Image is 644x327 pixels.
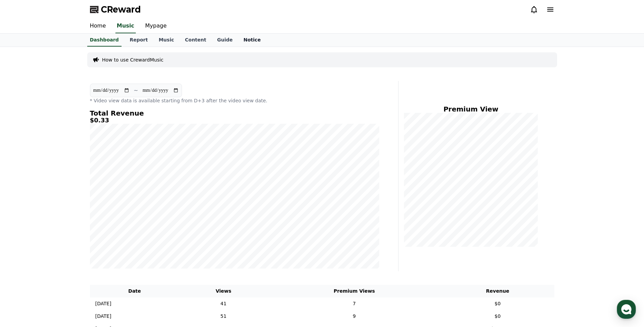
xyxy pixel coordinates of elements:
[90,97,379,104] p: * Video view data is available starting from D+3 after the video view date.
[90,4,141,15] a: CReward
[179,297,268,310] td: 41
[179,285,268,297] th: Views
[90,285,180,297] th: Date
[441,285,554,297] th: Revenue
[88,216,130,233] a: Settings
[102,56,164,63] a: How to use CrewardMusic
[268,297,441,310] td: 7
[56,226,76,231] span: Messages
[101,4,141,15] span: CReward
[268,285,441,297] th: Premium Views
[90,117,379,124] h5: $0.33
[180,34,212,47] a: Content
[441,297,554,310] td: $0
[404,105,538,113] h4: Premium View
[2,216,45,233] a: Home
[268,310,441,323] td: 9
[45,216,88,233] a: Messages
[153,34,179,47] a: Music
[17,226,29,231] span: Home
[87,34,122,47] a: Dashboard
[90,109,379,117] h4: Total Revenue
[124,34,153,47] a: Report
[115,19,136,33] a: Music
[238,34,266,47] a: Notice
[179,310,268,323] td: 51
[134,86,138,94] p: ~
[85,19,111,33] a: Home
[100,226,117,231] span: Settings
[95,300,111,307] p: [DATE]
[95,313,111,320] p: [DATE]
[140,19,172,33] a: Mypage
[441,310,554,323] td: $0
[211,34,238,47] a: Guide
